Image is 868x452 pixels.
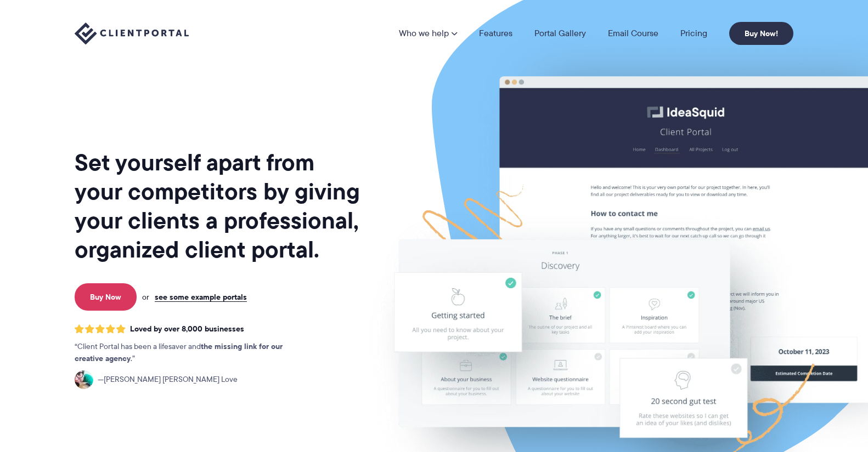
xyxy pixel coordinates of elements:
a: Who we help [399,29,457,38]
span: Loved by over 8,000 businesses [130,324,244,334]
a: Pricing [680,29,707,38]
h1: Set yourself apart from your competitors by giving your clients a professional, organized client ... [75,148,362,264]
strong: the missing link for our creative agency [75,340,283,364]
p: Client Portal has been a lifesaver and . [75,341,305,365]
a: Portal Gallery [534,29,586,38]
a: see some example portals [155,292,247,302]
span: [PERSON_NAME] [PERSON_NAME] Love [98,374,238,386]
span: or [142,292,149,302]
a: Email Course [608,29,658,38]
a: Features [479,29,512,38]
a: Buy Now! [729,22,793,45]
a: Buy Now [75,283,137,311]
